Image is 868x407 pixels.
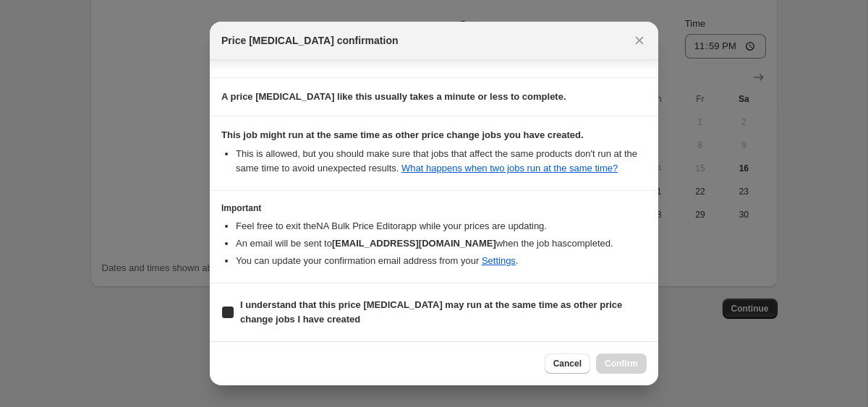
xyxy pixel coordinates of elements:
[221,129,584,140] b: This job might run at the same time as other price change jobs you have created.
[553,358,582,369] span: Cancel
[221,91,566,102] b: A price [MEDICAL_DATA] like this usually takes a minute or less to complete.
[545,354,590,374] button: Cancel
[629,30,650,51] button: Close
[221,33,399,48] span: Price [MEDICAL_DATA] confirmation
[236,219,647,234] li: Feel free to exit the NA Bulk Price Editor app while your prices are updating.
[236,147,647,176] li: This is allowed, but you should make sure that jobs that affect the same products don ' t run at ...
[221,202,647,214] h3: Important
[236,236,647,251] li: An email will be sent to when the job has completed .
[240,299,622,325] b: I understand that this price [MEDICAL_DATA] may run at the same time as other price change jobs I...
[332,238,496,249] b: [EMAIL_ADDRESS][DOMAIN_NAME]
[401,163,618,173] a: What happens when two jobs run at the same time?
[482,255,516,266] a: Settings
[236,254,647,268] li: You can update your confirmation email address from your .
